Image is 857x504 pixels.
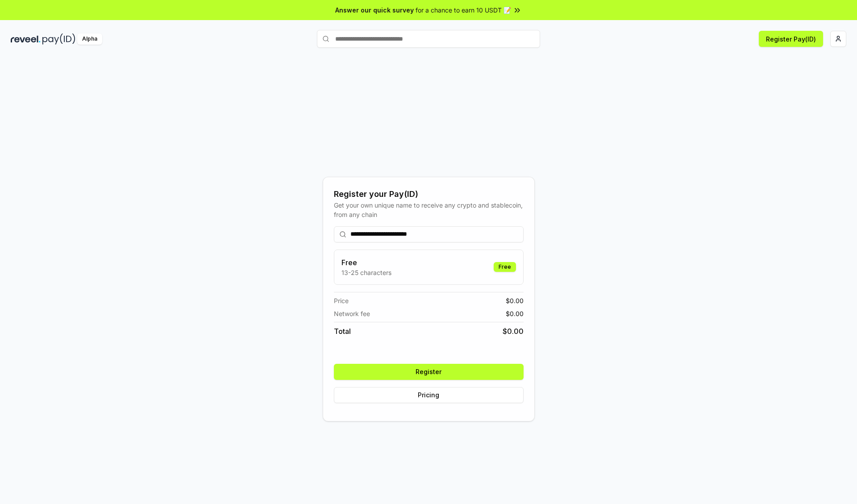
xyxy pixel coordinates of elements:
[334,309,370,318] span: Network fee
[334,326,351,337] span: Total
[334,364,524,380] button: Register
[503,326,524,337] span: $ 0.00
[341,268,391,277] p: 13-25 characters
[506,296,524,305] span: $ 0.00
[334,296,349,305] span: Price
[334,200,524,219] div: Get your own unique name to receive any crypto and stablecoin, from any chain
[335,5,414,15] span: Answer our quick survey
[334,387,524,403] button: Pricing
[416,5,511,15] span: for a chance to earn 10 USDT 📝
[11,33,41,45] img: reveel_dark
[506,309,524,318] span: $ 0.00
[494,262,516,272] div: Free
[334,188,524,200] div: Register your Pay(ID)
[77,33,102,45] div: Alpha
[759,31,823,47] button: Register Pay(ID)
[42,33,75,45] img: pay_id
[341,257,391,268] h3: Free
